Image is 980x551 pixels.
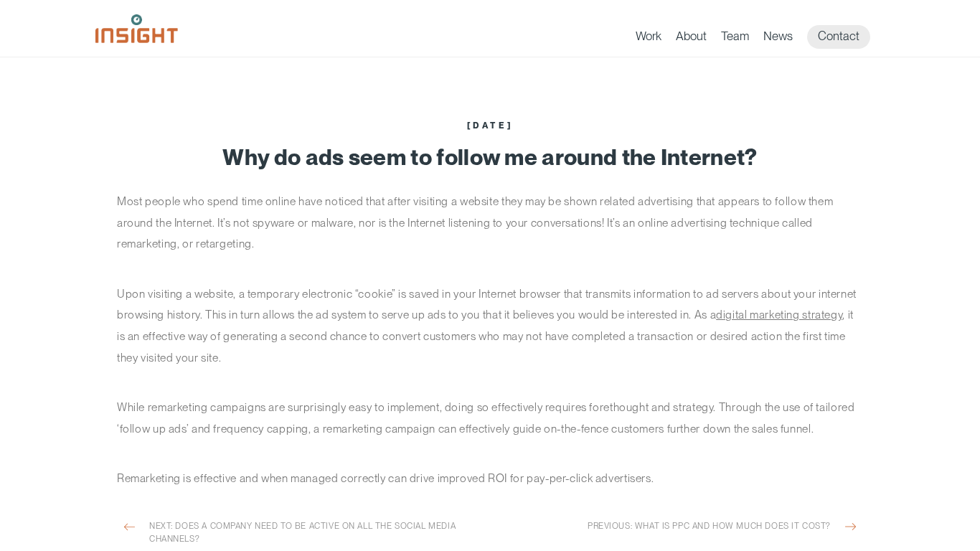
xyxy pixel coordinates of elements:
span: Previous: What is PPC and how much does it cost? [512,519,831,537]
p: Remarketing is effective and when managed correctly can drive improved ROI for pay-per-click adve... [117,468,863,489]
a: Next: Does a company need to be active on all the social media channels? [117,519,475,546]
p: While remarketing campaigns are surprisingly easy to implement, doing so effectively requires for... [117,397,863,439]
img: Insight Marketing Design [95,14,178,43]
a: digital marketing strategy [716,308,842,321]
a: Work [636,29,661,49]
p: Most people who spend time online have noticed that after visiting a website they may be shown re... [117,191,863,255]
a: News [763,29,793,49]
a: Team [721,29,749,49]
a: Contact [807,25,870,49]
span: Next: Does a company need to be active on all the social media channels? [149,519,468,546]
div: [DATE] [117,121,863,131]
a: About [676,29,707,49]
nav: primary navigation menu [636,25,885,49]
p: Upon visiting a website, a temporary electronic “cookie” is saved in your Internet browser that t... [117,283,863,368]
h1: Why do ads seem to follow me around the Internet? [117,145,863,169]
a: Previous: What is PPC and how much does it cost? [505,519,863,537]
